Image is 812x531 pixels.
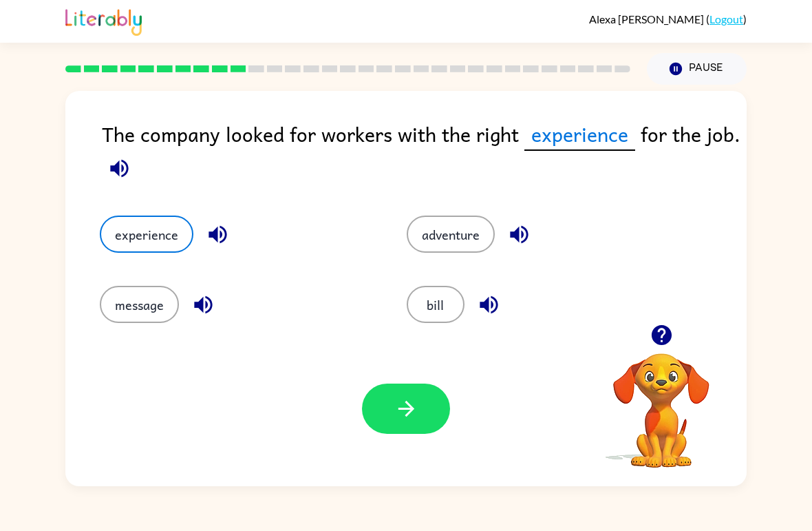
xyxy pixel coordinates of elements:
button: Pause [647,53,747,85]
button: experience [100,216,193,253]
button: bill [407,286,464,323]
button: message [100,286,179,323]
img: Literably [65,6,142,36]
div: The company looked for workers with the right for the job. [102,118,747,188]
span: experience [524,118,635,151]
div: ( ) [589,12,747,25]
video: Your browser must support playing .mp4 files to use Literably. Please try using another browser. [592,332,730,470]
button: adventure [407,216,495,253]
span: Alexa [PERSON_NAME] [589,12,706,25]
a: Logout [709,12,743,25]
